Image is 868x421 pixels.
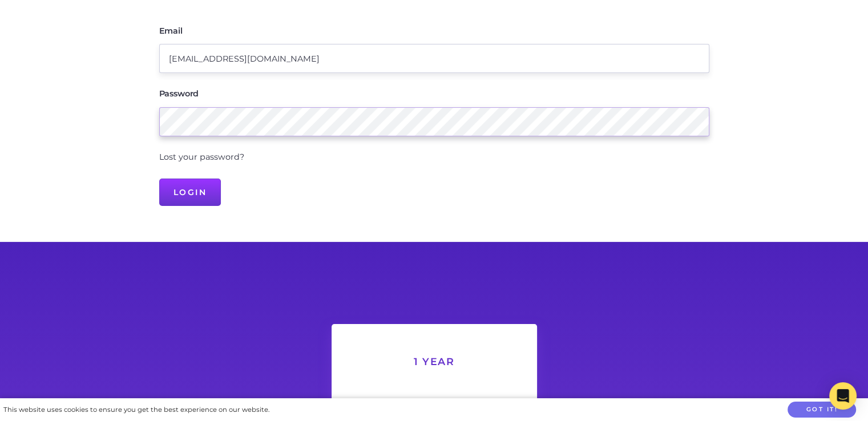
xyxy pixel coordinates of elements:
[159,27,183,35] label: Email
[788,402,856,418] button: Got it!
[159,179,221,206] input: Login
[359,357,510,367] h6: 1 Year
[829,382,857,410] div: Open Intercom Messenger
[159,152,244,162] a: Lost your password?
[3,404,269,416] div: This website uses cookies to ensure you get the best experience on our website.
[159,90,199,98] label: Password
